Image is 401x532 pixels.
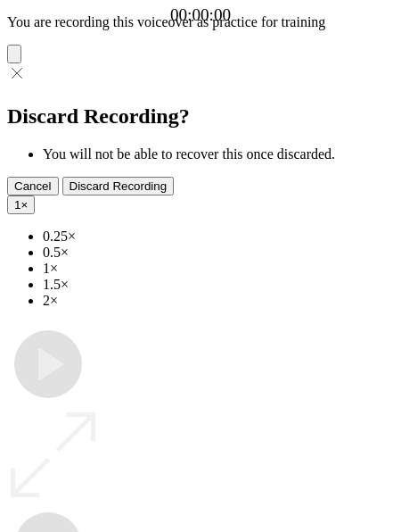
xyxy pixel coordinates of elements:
p: You are recording this voiceover as practice for training [7,14,394,30]
li: You will not be able to recover this once discarded. [43,146,394,162]
li: 0.25× [43,229,394,245]
li: 0.5× [43,245,394,261]
button: Discard Recording [62,177,175,195]
button: Cancel [7,177,59,195]
button: 1× [7,195,35,214]
h2: Discard Recording? [7,104,394,129]
a: 00:00:00 [170,5,231,25]
li: 1× [43,261,394,277]
span: 1 [14,198,20,212]
li: 2× [43,293,394,309]
li: 1.5× [43,277,394,293]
